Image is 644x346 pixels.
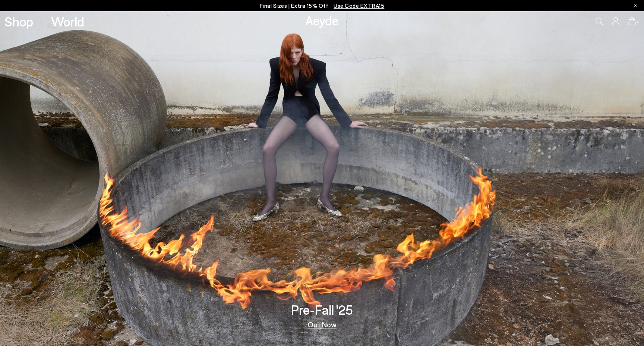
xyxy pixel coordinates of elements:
h3: Pre-Fall '25 [291,303,353,316]
a: World [51,15,84,28]
a: Out Now [307,321,337,328]
a: Shop [4,15,33,28]
span: 0 [636,19,640,23]
span: Navigate to /collections/ss25-final-sizes [334,2,384,9]
a: 0 [628,17,636,25]
p: Final Sizes | Extra 15% Off [260,1,385,10]
a: Aeyde [305,12,339,28]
